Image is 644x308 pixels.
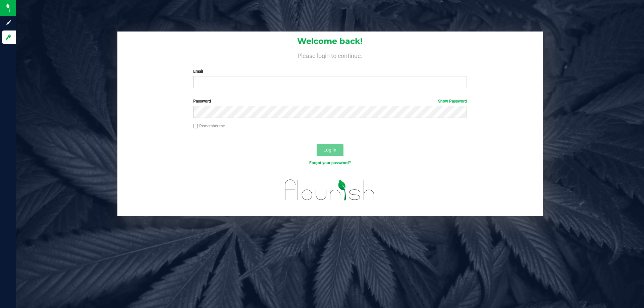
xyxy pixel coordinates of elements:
[193,123,225,129] label: Remember me
[323,147,336,152] span: Log In
[309,161,351,165] a: Forgot your password?
[317,144,343,156] button: Log In
[193,99,211,104] span: Password
[5,34,12,41] inline-svg: Log in
[277,173,383,207] img: flourish_logo.svg
[193,68,467,74] label: Email
[117,51,543,59] h4: Please login to continue.
[438,99,467,104] a: Show Password
[117,37,543,46] h1: Welcome back!
[193,124,198,129] input: Remember me
[5,19,12,26] inline-svg: Sign up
